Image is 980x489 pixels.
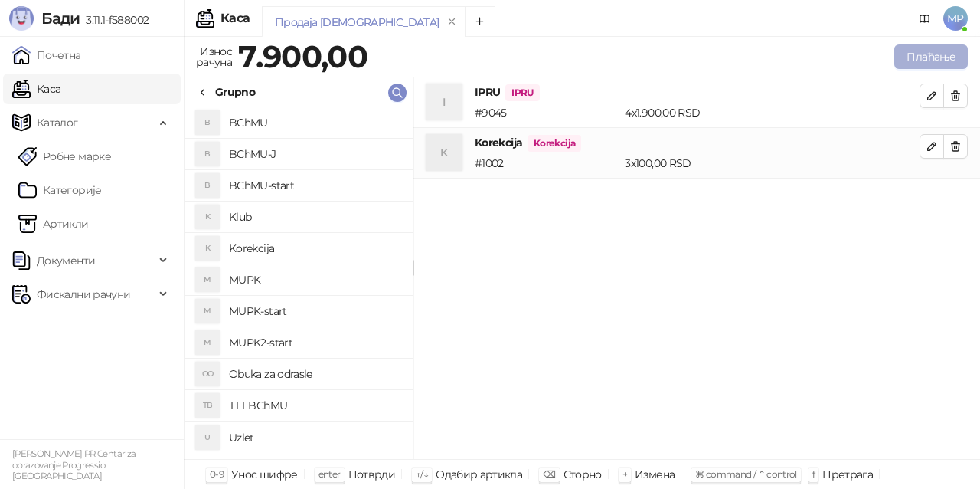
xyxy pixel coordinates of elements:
[195,330,220,355] div: M
[193,41,235,72] div: Износ рачуна
[275,14,439,31] div: Продаја [DEMOGRAPHIC_DATA]
[18,141,111,172] a: Робне марке
[475,84,920,101] h4: IPRU
[229,362,400,386] h4: Obuka za odrasle
[426,134,462,171] div: K
[348,464,396,484] div: Потврди
[812,468,815,480] span: f
[195,362,220,386] div: OO
[472,104,622,121] div: # 9045
[195,110,220,135] div: B
[229,110,400,135] h4: BChMU
[229,299,400,323] h4: MUPK-start
[436,464,522,484] div: Одабир артикла
[913,6,937,31] a: Документација
[229,236,400,261] h4: Korekcija
[80,13,149,27] span: 3.11.1-f588002
[229,142,400,166] h4: BChMU-J
[563,464,602,484] div: Сторно
[195,425,220,450] div: U
[229,173,400,198] h4: BChMU-start
[894,44,968,69] button: Плаћање
[210,468,224,480] span: 0-9
[37,245,95,276] span: Документи
[822,464,873,484] div: Претрага
[195,142,220,166] div: B
[695,468,797,480] span: ⌘ command / ⌃ control
[475,134,920,152] h4: Korekcija
[943,6,968,31] span: MP
[238,38,367,75] strong: 7.900,00
[622,104,923,121] div: 4 x 1.900,00 RSD
[220,12,250,25] div: Каса
[12,40,81,71] a: Почетна
[12,448,136,481] small: [PERSON_NAME] PR Centar za obrazovanje Progressio [GEOGRAPHIC_DATA]
[229,205,400,229] h4: Klub
[543,468,555,480] span: ⌫
[18,208,89,239] a: ArtikliАртикли
[195,393,220,418] div: TB
[215,84,255,100] div: Grupno
[229,425,400,450] h4: Uzlet
[195,299,220,323] div: M
[37,107,78,138] span: Каталог
[18,175,102,205] a: Категорије
[426,84,462,120] div: I
[229,267,400,292] h4: MUPK
[12,74,60,104] a: Каса
[185,107,413,459] div: grid
[505,84,539,101] span: IPRU
[622,468,627,480] span: +
[635,464,675,484] div: Измена
[195,267,220,292] div: M
[9,6,34,31] img: Logo
[442,15,462,28] button: remove
[195,205,220,229] div: K
[318,468,341,480] span: enter
[37,279,130,310] span: Фискални рачуни
[465,6,495,37] button: Add tab
[195,236,220,261] div: K
[229,330,400,355] h4: MUPK2-start
[41,9,80,28] span: Бади
[528,135,581,152] span: Korekcija
[231,464,298,484] div: Унос шифре
[229,393,400,418] h4: TTT BChMU
[472,155,622,172] div: # 1002
[416,468,428,480] span: ↑/↓
[195,173,220,198] div: B
[622,155,923,172] div: 3 x 100,00 RSD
